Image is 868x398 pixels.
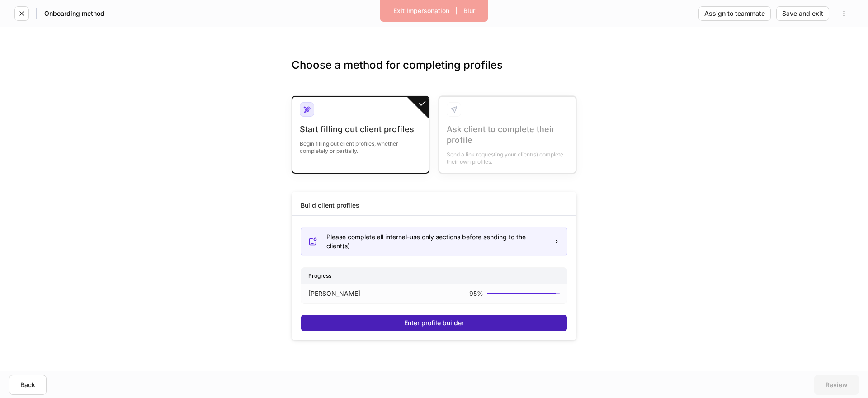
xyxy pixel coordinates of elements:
div: Enter profile builder [404,320,464,326]
button: Save and exit [776,6,829,21]
h5: Onboarding method [44,9,104,18]
p: [PERSON_NAME] [308,289,360,298]
div: Please complete all internal-use only sections before sending to the client(s) [326,232,546,251]
div: Begin filling out client profiles, whether completely or partially. [300,135,421,155]
button: Exit Impersonation [387,4,455,18]
div: Build client profiles [301,201,359,210]
div: Exit Impersonation [393,8,449,14]
p: 95 % [469,289,483,298]
div: Start filling out client profiles [300,124,421,135]
button: Assign to teammate [698,6,771,21]
h3: Choose a method for completing profiles [292,58,576,87]
button: Enter profile builder [301,315,567,331]
button: Blur [458,4,481,18]
div: Save and exit [782,10,823,17]
div: Progress [301,268,567,284]
div: Blur [463,8,475,14]
div: Back [20,382,35,388]
div: Assign to teammate [704,10,765,17]
button: Back [9,375,47,395]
